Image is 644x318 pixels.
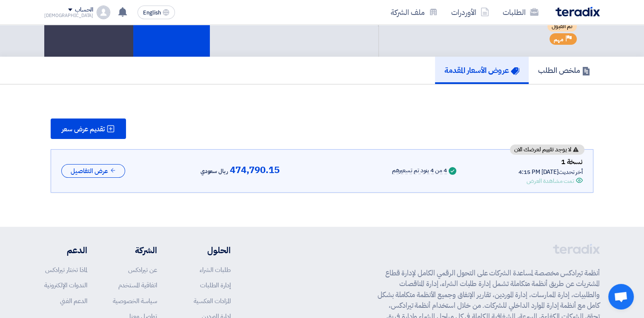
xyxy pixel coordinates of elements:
[62,126,105,133] span: تقديم عرض سعر
[45,265,87,275] a: لماذا تختار تيرادكس
[518,156,583,168] div: نسخة 1
[200,265,231,275] a: طلبات الشراء
[444,65,519,75] h5: عروض الأسعار المقدمة
[97,6,110,19] img: profile_test.png
[608,284,634,309] a: Open chat
[194,296,231,306] a: المزادات العكسية
[60,296,87,306] a: الدعم الفني
[137,6,175,19] button: English
[44,280,87,290] a: الندوات الإلكترونية
[518,168,583,176] div: أخر تحديث [DATE] 4:15 PM
[183,244,231,257] li: الحلول
[444,2,496,22] a: الأوردرات
[200,280,231,290] a: إدارة الطلبات
[547,21,577,32] span: تم القبول
[51,119,126,139] button: تقديم عرض سعر
[538,65,590,75] h5: ملخص الطلب
[75,6,93,14] div: الحساب
[527,176,574,185] div: تمت مشاهدة العرض
[230,165,280,175] span: 474,790.15
[435,57,529,84] a: عروض الأسعار المقدمة
[113,244,157,257] li: الشركة
[555,7,600,17] img: Teradix logo
[143,10,161,16] span: English
[113,296,157,306] a: سياسة الخصوصية
[392,168,447,174] div: 4 من 4 بنود تم تسعيرهم
[44,244,87,257] li: الدعم
[118,280,157,290] a: اتفاقية المستخدم
[128,265,157,275] a: عن تيرادكس
[514,147,571,153] span: لا يوجد تقييم لعرضك الان
[529,57,600,84] a: ملخص الطلب
[384,2,444,22] a: ملف الشركة
[44,13,93,18] div: [DEMOGRAPHIC_DATA]
[496,2,545,22] a: الطلبات
[61,164,125,178] button: عرض التفاصيل
[554,35,564,43] span: مهم
[200,166,228,176] span: ريال سعودي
